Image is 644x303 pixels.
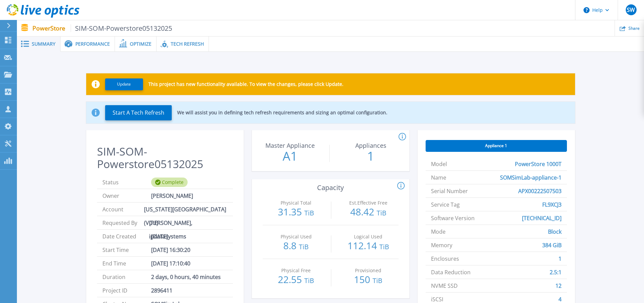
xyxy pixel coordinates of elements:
[266,241,327,252] p: 8.8
[304,276,314,285] span: TiB
[550,265,562,279] span: 2.5:1
[254,142,326,148] p: Master Appliance
[340,268,397,273] p: Provisioned
[373,276,382,285] span: TiB
[32,24,172,32] p: PowerStore
[299,242,309,251] span: TiB
[558,252,562,265] span: 1
[515,157,562,170] span: PowerStore 1000T
[267,234,325,239] p: Physical Used
[304,208,314,217] span: TiB
[102,257,151,270] span: End Time
[555,279,562,292] span: 12
[102,189,151,202] span: Owner
[102,270,151,283] span: Duration
[627,7,635,13] span: SW
[151,230,168,243] span: [DATE]
[340,234,397,239] p: Logical Used
[149,216,228,229] span: [PERSON_NAME], ipdatasystems
[102,284,151,297] span: Project ID
[102,230,151,243] span: Date Created
[105,78,143,90] button: Update
[267,268,325,273] p: Physical Free
[102,243,151,256] span: Start Time
[151,257,190,270] span: [DATE] 17:10:40
[71,24,172,32] span: SIM-SOM-Powerstore05132025
[97,145,233,170] h2: SIM-SOM-Powerstore05132025
[379,242,389,251] span: TiB
[431,252,459,265] span: Enclosures
[32,42,55,46] span: Summary
[151,284,172,297] span: 2896411
[144,203,228,216] span: [US_STATE][GEOGRAPHIC_DATA] (VCU)
[628,26,640,30] span: Share
[338,241,399,252] p: 112.14
[431,198,460,211] span: Service Tag
[130,42,151,46] span: Optimize
[542,238,562,252] span: 384 GiB
[431,211,475,225] span: Software Version
[431,265,471,279] span: Data Reduction
[338,207,399,218] p: 48.42
[431,184,468,197] span: Serial Number
[102,216,149,229] span: Requested By
[431,171,446,184] span: Name
[105,105,172,120] button: Start A Tech Refresh
[102,203,144,216] span: Account
[151,178,188,187] div: Complete
[252,150,328,162] p: A1
[177,110,387,115] p: We will assist you in defining tech refresh requirements and sizing an optimal configuration.
[338,275,399,285] p: 150
[171,42,204,46] span: Tech Refresh
[542,198,562,211] span: FL9XCJ3
[266,275,327,285] p: 22.55
[75,42,110,46] span: Performance
[522,211,562,225] span: [TECHNICAL_ID]
[431,238,452,252] span: Memory
[148,81,343,87] p: This project has new functionality available. To view the changes, please click Update.
[266,207,327,218] p: 31.35
[500,171,562,184] span: SOMSimLab-appliance-1
[340,201,397,205] p: Est.Effective Free
[548,225,562,238] span: Block
[335,142,407,148] p: Appliances
[377,208,386,217] span: TiB
[267,201,325,205] p: Physical Total
[431,279,458,292] span: NVME SSD
[485,143,507,148] span: Appliance 1
[518,184,562,197] span: APX00222507503
[151,270,221,283] span: 2 days, 0 hours, 40 minutes
[102,176,151,189] span: Status
[333,150,409,162] p: 1
[151,243,190,256] span: [DATE] 16:30:20
[431,157,447,170] span: Model
[431,225,446,238] span: Mode
[151,189,193,202] span: [PERSON_NAME]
